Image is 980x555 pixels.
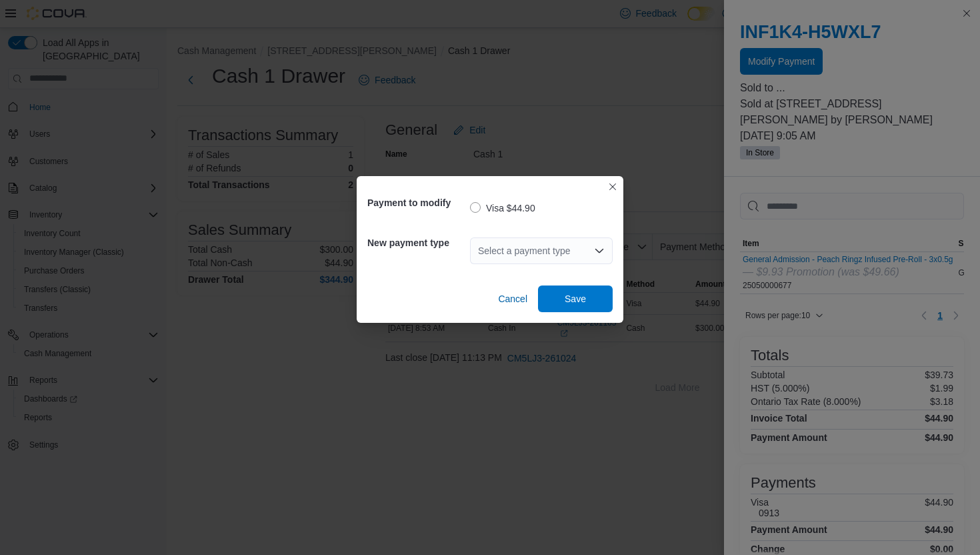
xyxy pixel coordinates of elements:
button: Open list of options [594,245,605,256]
h5: Payment to modify [367,189,467,216]
button: Closes this modal window [605,179,621,195]
h5: New payment type [367,229,467,256]
span: Cancel [498,292,527,306]
button: Save [538,286,613,312]
button: Cancel [493,286,533,312]
span: Save [565,292,586,306]
input: Accessible screen reader label [478,243,479,259]
label: Visa $44.90 [470,200,535,216]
